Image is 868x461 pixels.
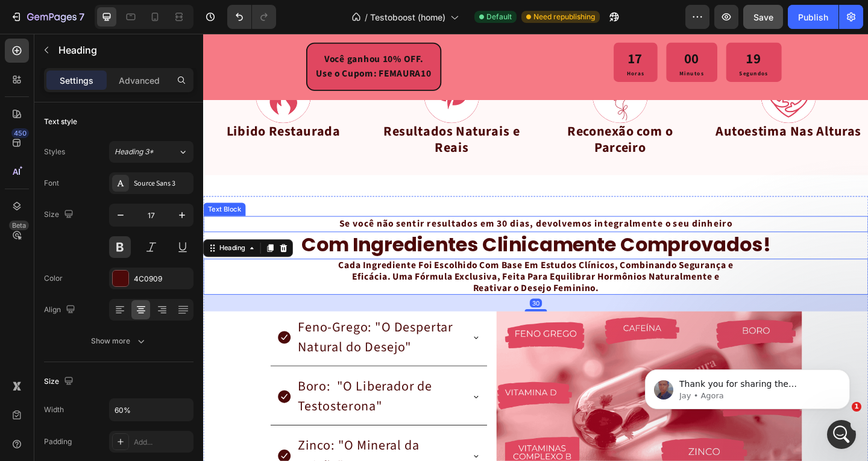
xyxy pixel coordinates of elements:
[533,11,595,22] span: Need republishing
[557,98,715,116] p: Autoestima Nas Alturas
[627,344,868,428] iframe: Intercom notifications mensagem
[44,146,65,157] div: Styles
[102,373,280,416] p: Boro: "O Liberador de Testosterona"
[184,98,356,133] p: Resultados Naturais e Reais
[60,74,93,87] p: Settings
[11,128,29,138] div: 450
[109,141,193,163] button: Heading 3*
[365,11,368,24] span: /
[134,437,190,448] div: Add...
[2,186,43,196] div: Text Block
[44,330,193,352] button: Show more
[134,274,190,284] div: 4C0909
[58,43,189,57] p: Heading
[115,146,154,157] span: Heading 3*
[79,10,84,24] p: 7
[147,245,577,284] strong: Cada Ingrediente Foi Escolhido Com Base Em Estudos Clínicos, Combinando Segurança e Eficácia. Uma...
[44,178,59,189] div: Font
[44,374,76,390] div: Size
[227,5,276,29] div: Undo/Redo
[788,5,838,29] button: Publish
[119,74,160,87] p: Advanced
[52,35,202,177] span: Thank you for sharing the screenshots I noticed that our collaborator access to your store is sti...
[5,5,90,29] button: 7
[91,335,147,347] div: Show more
[44,436,72,447] div: Padding
[486,11,512,22] span: Default
[355,288,368,298] div: 30
[461,39,480,48] p: Horas
[25,98,148,116] p: Libido Restaurada
[9,221,29,230] div: Beta
[798,11,828,24] div: Publish
[134,178,190,189] div: Source Sans 3
[44,302,78,318] div: Align
[583,14,615,39] div: 19
[852,402,861,412] span: 1
[827,420,856,449] iframe: Intercom live chat
[518,39,545,48] p: Minutos
[1,199,722,215] p: Se você não sentir resultados em 30 dias, devolvemos integralmente o seu dinheiro
[370,11,445,24] span: Testoboost (home)
[518,14,545,39] div: 00
[44,207,76,223] div: Size
[44,116,77,127] div: Text style
[102,309,280,352] p: Feno-Grego: "O Despertar Natural do Desejo"
[743,5,783,29] button: Save
[368,98,539,133] p: Reconexão com o Parceiro
[52,46,208,57] p: Message from Jay, sent Agora
[203,34,868,461] iframe: Design area
[44,273,63,284] div: Color
[44,404,64,415] div: Width
[583,39,615,48] p: Segundos
[110,399,193,421] input: Auto
[753,12,773,22] span: Save
[15,228,48,239] div: Heading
